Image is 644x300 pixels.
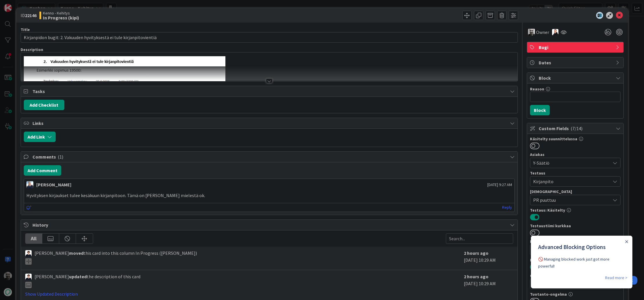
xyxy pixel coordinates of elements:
div: Ohry-prio [530,274,621,278]
div: Testaustiimi kurkkaa [530,224,621,228]
a: Reply [502,204,512,211]
span: PR puuttuu [533,197,610,203]
p: Hyvityksen kirjaukset tulee kesäkuun kirjanpitoon. Tämä on [PERSON_NAME] mielestä ok. [26,192,512,199]
div: [PERSON_NAME] [36,181,71,188]
img: image.png [24,56,225,207]
input: type card name here... [21,32,518,43]
span: Owner [536,29,549,36]
img: JJ [26,181,33,188]
span: Description [21,47,43,52]
input: Search... [446,233,513,244]
b: updated [69,274,87,279]
span: [DATE] 9:27 AM [487,182,512,188]
div: Testaus: Käsitelty [530,208,621,212]
span: Support [12,1,26,8]
label: Reason [530,86,544,92]
div: [DEMOGRAPHIC_DATA] [530,190,621,194]
div: Release [530,239,621,243]
span: Kirjanpito [533,178,610,185]
a: Show Updated Description [25,291,78,297]
div: All [26,234,42,243]
span: Block [539,74,613,81]
span: Dates [539,59,613,66]
span: Y-Säätiö [533,159,610,166]
button: Add Comment [24,165,61,176]
span: Bugi [539,44,613,51]
div: Blogautettu [530,258,621,262]
span: [PERSON_NAME] the description of this card [35,273,140,288]
img: MT [25,274,32,280]
button: Add Link [24,132,56,142]
img: JH [528,29,535,36]
div: Tuotanto-ongelma [530,292,621,296]
span: ( 7/14 ) [571,126,583,131]
span: Links [32,120,507,127]
div: [DATE] 10:29 AM [464,273,513,297]
div: Testaus [530,171,621,175]
button: Block [530,105,550,115]
span: ( 1 ) [58,154,63,160]
img: MT [25,250,32,257]
div: Asiakas [530,152,621,157]
span: Tasks [32,88,507,95]
b: 2 hours ago [464,274,489,279]
span: Comments [32,153,507,160]
iframe: UserGuiding Product Updates Slide Out [531,236,632,288]
img: AN [552,29,558,35]
button: Add Checklist [24,100,64,110]
b: moved [69,250,84,256]
b: 2 hours ago [464,250,489,256]
span: [PERSON_NAME] this card into this column In Progress ([PERSON_NAME]) [35,250,197,265]
div: Käsitelty suunnittelussa [530,137,621,141]
div: [DATE] 10:29 AM [464,250,513,267]
span: History [32,221,507,228]
span: Custom Fields [539,125,613,132]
